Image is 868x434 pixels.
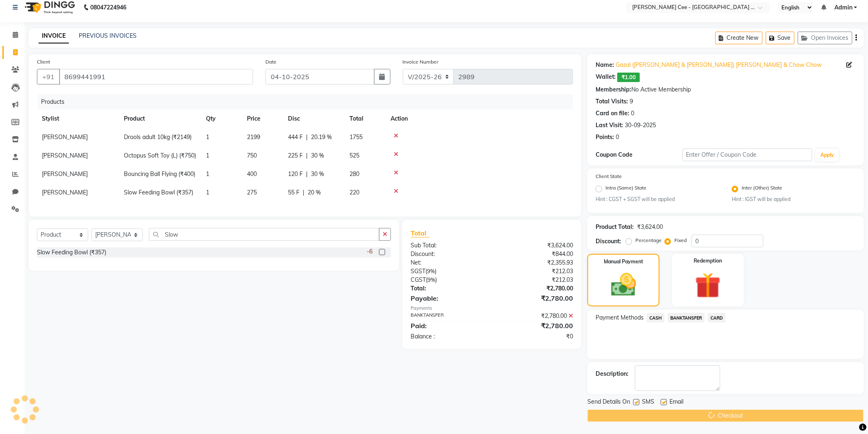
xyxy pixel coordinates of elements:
[635,237,662,244] label: Percentage
[39,29,69,43] a: INVOICE
[492,276,579,284] div: ₹212.03
[596,109,629,118] div: Card on file:
[288,188,299,197] span: 55 F
[596,85,631,94] div: Membership:
[596,173,622,180] label: Client State
[37,58,50,66] label: Client
[303,188,304,197] span: |
[349,170,359,178] span: 280
[404,284,492,293] div: Total:
[596,97,628,106] div: Total Visits:
[668,313,705,322] span: BANKTANSFER
[492,293,579,303] div: ₹2,780.00
[308,188,321,197] span: 20 %
[637,223,663,231] div: ₹3,624.00
[247,189,257,196] span: 275
[42,152,88,159] span: [PERSON_NAME]
[404,258,492,267] div: Net:
[630,97,633,106] div: 9
[283,110,345,128] th: Disc
[201,110,242,128] th: Qty
[647,313,665,322] span: CASH
[349,152,359,159] span: 525
[766,32,795,44] button: Save
[124,170,195,178] span: Bouncing Ball Flying (₹400)
[411,305,573,312] div: Payments
[349,133,363,141] span: 1755
[674,237,687,244] label: Fixed
[492,284,579,293] div: ₹2,780.00
[404,276,492,284] div: ( )
[596,196,720,203] small: Hint : CGST + SGST will be applied
[596,151,682,159] div: Coupon Code
[492,321,579,331] div: ₹2,780.00
[492,241,579,250] div: ₹3,624.00
[349,189,359,196] span: 220
[149,228,379,241] input: Search or Scan
[345,110,386,128] th: Total
[616,133,619,142] div: 0
[596,313,644,322] span: Payment Methods
[596,133,614,142] div: Points:
[492,258,579,267] div: ₹2,355.93
[79,32,137,39] a: PREVIOUS INVOICES
[404,293,492,303] div: Payable:
[492,332,579,341] div: ₹0
[694,257,722,265] label: Redemption
[59,69,253,85] input: Search by Name/Mobile/Email/Code
[288,170,303,178] span: 120 F
[247,170,257,178] span: 400
[834,3,852,12] span: Admin
[587,397,630,408] span: Send Details On
[37,110,119,128] th: Stylist
[815,149,839,161] button: Apply
[403,58,439,66] label: Invoice Number
[42,170,88,178] span: [PERSON_NAME]
[492,312,579,320] div: ₹2,780.00
[596,370,628,378] div: Description:
[625,121,656,130] div: 30-09-2025
[492,250,579,258] div: ₹844.00
[124,189,193,196] span: Slow Feeding Bowl (₹357)
[596,61,614,69] div: Name:
[306,151,308,160] span: |
[124,133,192,141] span: Drools adult 10kg (₹2149)
[732,196,856,203] small: Hint : IGST will be applied
[42,133,88,141] span: [PERSON_NAME]
[604,258,643,265] label: Manual Payment
[265,58,276,66] label: Date
[242,110,283,128] th: Price
[311,133,332,142] span: 20.19 %
[37,69,60,85] button: +91
[404,250,492,258] div: Discount:
[306,170,308,178] span: |
[206,133,209,141] span: 1
[596,237,621,246] div: Discount:
[603,270,644,299] img: _cash.svg
[642,397,654,408] span: SMS
[411,229,429,238] span: Total
[617,73,640,82] span: ₹1.00
[311,151,324,160] span: 30 %
[669,397,683,408] span: Email
[206,152,209,159] span: 1
[404,241,492,250] div: Sub Total:
[708,313,726,322] span: CARD
[605,184,646,194] label: Intra (Same) State
[206,189,209,196] span: 1
[386,110,573,128] th: Action
[427,268,435,274] span: 9%
[42,189,88,196] span: [PERSON_NAME]
[687,270,729,302] img: _gift.svg
[492,267,579,276] div: ₹212.03
[596,73,616,82] div: Wallet:
[247,133,260,141] span: 2199
[596,85,856,94] div: No Active Membership
[427,276,435,283] span: 9%
[715,32,763,44] button: Create New
[404,321,492,331] div: Paid:
[306,133,308,142] span: |
[616,61,822,69] a: Gazal ([PERSON_NAME] & [PERSON_NAME]) [PERSON_NAME] & Chow Chow
[367,247,372,256] span: -6
[411,267,425,275] span: SGST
